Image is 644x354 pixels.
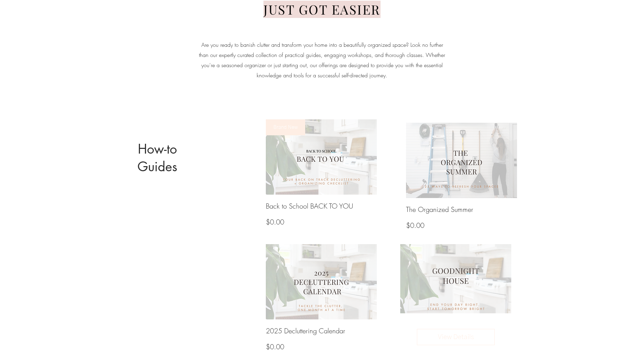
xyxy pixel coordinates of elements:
[266,119,377,233] a: Back to School BACK TO YOUBack to School BACK TO YOU$0.00
[199,41,445,79] span: Are you ready to banish clutter and transform your home into a beautifully organized space? Look ...
[423,332,489,342] span: View Details
[417,329,495,345] button: View Details
[406,123,517,198] img: The Organized Summer
[263,1,381,18] span: JUST GOT EASIER
[406,221,424,230] span: $0.00
[266,119,377,195] img: Back to School BACK TO YOU
[266,326,345,336] h3: 2025 Decluttering Calendar
[266,201,353,211] h3: Back to School BACK TO YOU
[137,141,177,175] span: How-to Guides
[266,217,284,227] span: $0.00
[266,119,305,135] span: Brand New
[266,244,377,319] img: 2025 Decluttering Calendar
[266,342,284,351] span: $0.00
[397,241,515,315] img: Goodnight House: End Your Day Right, Start Tomorrow Bright
[406,205,473,214] h3: The Organized Summer
[406,123,517,236] a: The Organized SummerThe Organized Summer$0.00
